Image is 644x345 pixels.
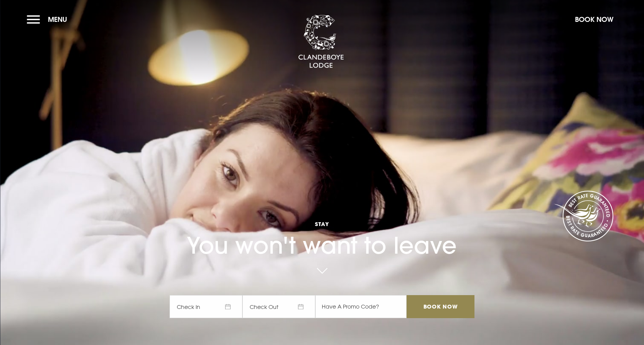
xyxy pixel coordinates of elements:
span: Check Out [242,295,315,318]
input: Have A Promo Code? [315,295,407,318]
span: Stay [170,220,474,228]
h1: You won't want to leave [170,198,474,259]
input: Book Now [407,295,474,318]
button: Book Now [571,11,617,28]
button: Menu [27,11,71,28]
span: Menu [48,15,67,24]
img: Clandeboye Lodge [298,15,344,69]
span: Check In [170,295,242,318]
